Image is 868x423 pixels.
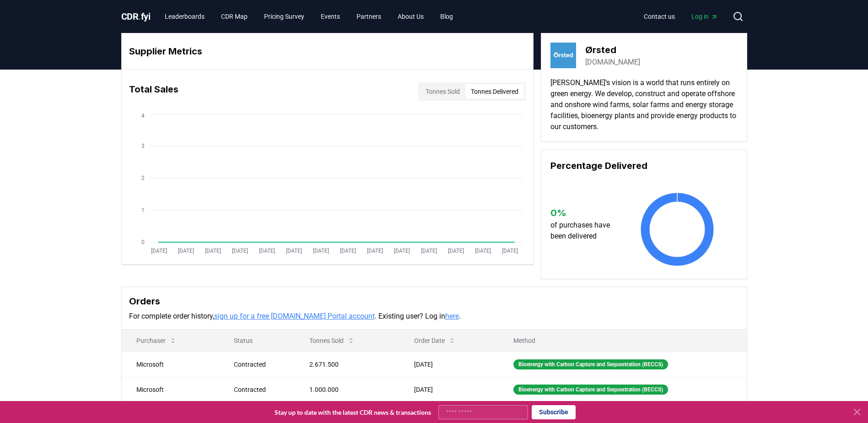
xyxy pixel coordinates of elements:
a: CDR.fyi [121,10,151,23]
a: Blog [433,8,460,25]
div: Bioenergy with Carbon Capture and Sequestration (BECCS) [513,359,668,369]
tspan: 3 [141,143,145,149]
h3: Supplier Metrics [129,44,526,58]
tspan: [DATE] [394,248,410,254]
tspan: [DATE] [259,248,275,254]
h3: Percentage Delivered [550,159,738,173]
td: [DATE] [399,352,499,377]
img: Ørsted-logo [550,43,576,68]
td: [DATE] [399,377,499,402]
a: CDR Map [214,8,255,25]
tspan: [DATE] [205,248,221,254]
td: Microsoft [122,377,219,402]
span: Log in [691,12,718,21]
p: For complete order history, . Existing user? Log in . [129,311,739,322]
nav: Main [636,8,725,25]
tspan: 1 [141,207,145,213]
tspan: [DATE] [232,248,248,254]
a: Pricing Survey [257,8,312,25]
div: Contracted [234,385,287,394]
nav: Main [157,8,460,25]
button: Tonnes Sold [302,331,362,350]
button: Purchaser [129,331,184,350]
a: here [445,312,459,320]
p: Status [226,336,287,345]
a: About Us [390,8,431,25]
span: CDR fyi [121,11,151,22]
a: Log in [684,8,725,25]
button: Order Date [407,331,463,350]
h3: Ørsted [585,43,640,57]
p: Method [506,336,739,345]
td: Microsoft [122,352,219,377]
button: Tonnes Delivered [465,84,524,99]
tspan: 4 [141,113,145,119]
a: Partners [349,8,388,25]
tspan: [DATE] [367,248,383,254]
a: Leaderboards [157,8,212,25]
tspan: [DATE] [421,248,437,254]
tspan: [DATE] [340,248,356,254]
tspan: [DATE] [501,248,518,254]
button: Tonnes Sold [420,84,465,99]
span: . [138,11,141,22]
p: [PERSON_NAME]’s vision is a world that runs entirely on green energy. We develop, construct and o... [550,77,738,132]
tspan: [DATE] [286,248,302,254]
div: Contracted [234,360,287,369]
a: Contact us [636,8,682,25]
tspan: [DATE] [447,248,464,254]
h3: Total Sales [129,82,178,101]
p: of purchases have been delivered [550,220,619,242]
tspan: 0 [141,239,145,245]
h3: 0 % [550,206,619,220]
tspan: [DATE] [151,248,167,254]
a: sign up for a free [DOMAIN_NAME] Portal account [214,312,375,320]
td: 2.671.500 [295,352,399,377]
div: Bioenergy with Carbon Capture and Sequestration (BECCS) [513,385,668,395]
tspan: [DATE] [474,248,491,254]
h3: Orders [129,294,739,308]
a: [DOMAIN_NAME] [585,57,640,68]
tspan: 2 [141,175,145,181]
td: 1.000.000 [295,377,399,402]
tspan: [DATE] [313,248,329,254]
tspan: [DATE] [178,248,194,254]
a: Events [313,8,347,25]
